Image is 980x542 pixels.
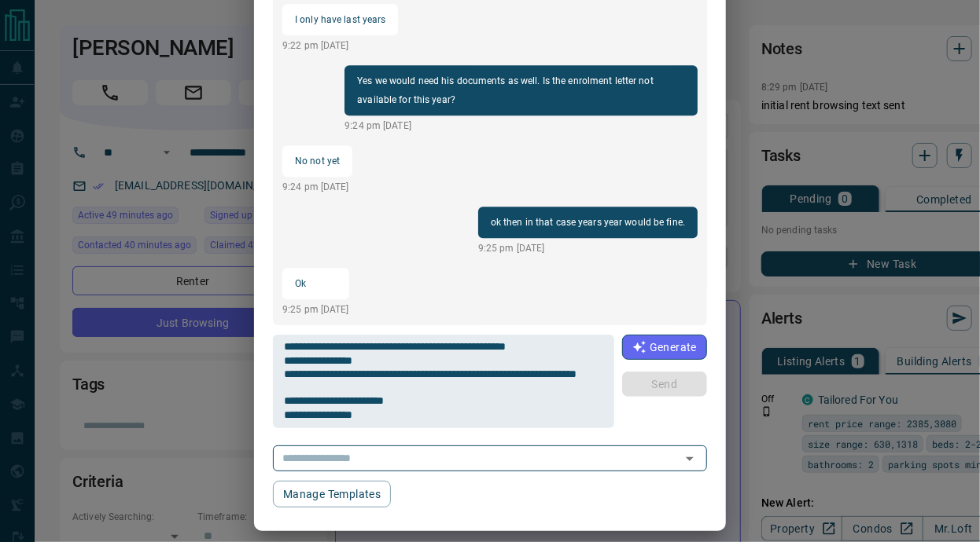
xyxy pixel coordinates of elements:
button: Manage Templates [273,481,391,507]
p: 9:25 pm [DATE] [282,302,349,317]
p: 9:22 pm [DATE] [282,38,398,53]
p: ok then in that case years year would be fine. [491,213,685,232]
p: No not yet [295,152,340,170]
p: 9:24 pm [DATE] [282,180,352,194]
p: I only have last years [295,10,385,29]
button: Generate [622,335,707,360]
p: Yes we would need his documents as well. Is the enrolment letter not available for this year? [357,71,685,109]
p: 9:24 pm [DATE] [344,119,698,133]
p: 9:25 pm [DATE] [478,241,698,255]
p: Ok [295,274,337,293]
button: Open [679,448,701,470]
